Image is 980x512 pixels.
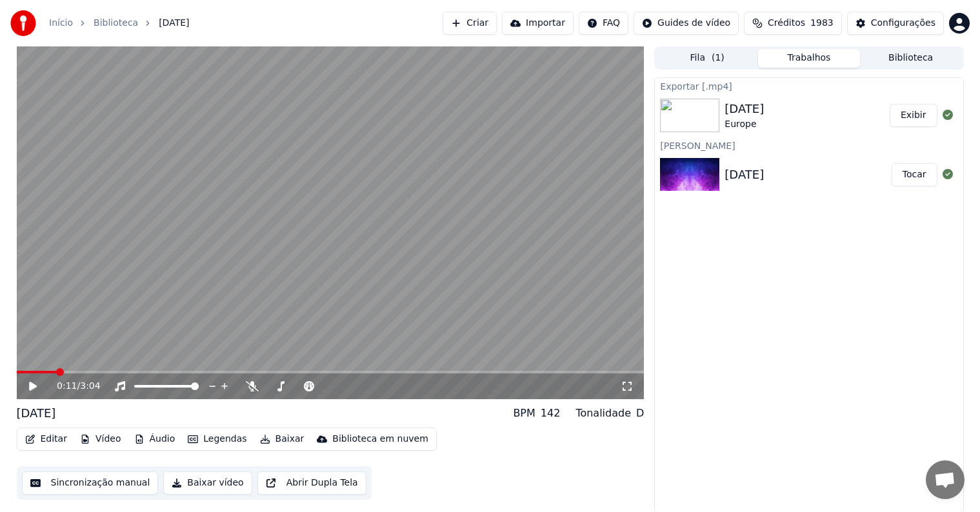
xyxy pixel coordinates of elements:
div: [DATE] [725,166,764,184]
div: [DATE] [725,100,764,118]
button: Baixar [255,430,310,448]
button: Trabalhos [758,49,860,68]
button: Configurações [847,12,944,35]
button: FAQ [579,12,628,35]
div: [PERSON_NAME] [655,137,963,153]
div: Europe [725,118,764,131]
a: Início [49,17,73,30]
button: Sincronização manual [22,471,159,495]
div: Exportar [.mp4] [655,78,963,94]
button: Exibir [890,104,937,127]
a: Biblioteca [94,17,138,30]
span: 0:11 [57,380,77,393]
button: Áudio [129,430,181,448]
button: Guides de vídeo [634,12,739,35]
div: D [636,406,644,421]
div: Configurações [871,17,935,30]
button: Tocar [892,163,937,186]
span: ( 1 ) [712,52,725,64]
div: Tonalidade [575,406,631,421]
div: 142 [541,406,561,421]
nav: breadcrumb [49,17,190,30]
a: Bate-papo aberto [926,460,965,499]
button: Abrir Dupla Tela [257,471,366,495]
button: Criar [443,12,497,35]
button: Fila [656,49,758,68]
button: Vídeo [75,430,126,448]
div: Biblioteca em nuvem [332,433,428,446]
span: 3:04 [80,380,100,393]
div: [DATE] [17,404,56,422]
button: Importar [502,12,574,35]
button: Editar [20,430,72,448]
span: Créditos [768,17,805,30]
button: Biblioteca [860,49,962,68]
span: 1983 [810,17,834,30]
button: Baixar vídeo [163,471,252,495]
div: BPM [513,406,535,421]
img: youka [10,10,36,36]
button: Créditos1983 [744,12,842,35]
button: Legendas [183,430,252,448]
span: [DATE] [159,17,189,30]
div: / [57,380,88,393]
